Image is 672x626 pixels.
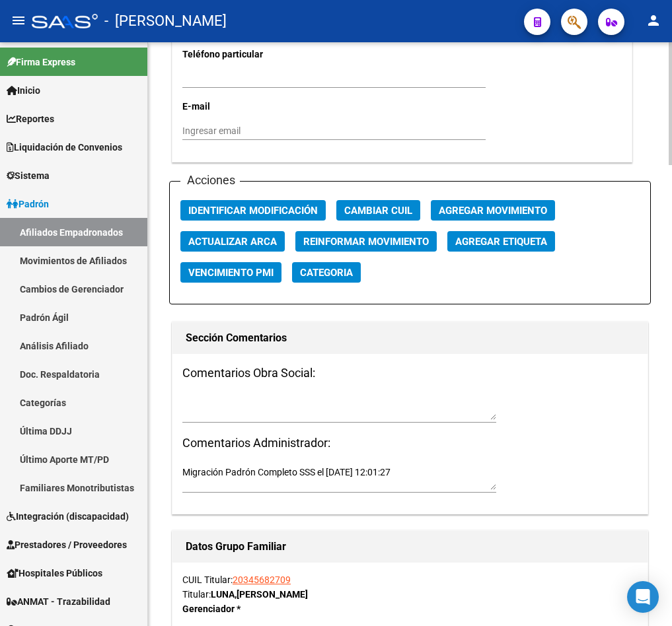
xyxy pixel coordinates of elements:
[7,509,129,524] span: Integración (discapacidad)
[295,231,437,252] button: Reinformar Movimiento
[292,262,361,283] button: Categoria
[235,589,237,600] span: ,
[211,589,308,600] strong: LUNA [PERSON_NAME]
[431,200,555,221] button: Agregar Movimiento
[7,168,50,183] span: Sistema
[303,236,429,248] span: Reinformar Movimiento
[7,112,54,126] span: Reportes
[233,574,291,585] a: 20345682709
[182,602,319,616] p: Gerenciador *
[11,13,26,28] mat-icon: menu
[646,13,661,28] mat-icon: person
[7,55,75,69] span: Firma Express
[344,205,412,217] span: Cambiar CUIL
[188,267,274,279] span: Vencimiento PMI
[182,434,638,452] h3: Comentarios Administrador:
[447,231,555,252] button: Agregar Etiqueta
[182,47,315,61] p: Teléfono particular
[182,573,638,602] div: CUIL Titular: Titular:
[7,83,40,98] span: Inicio
[188,205,318,217] span: Identificar Modificación
[455,236,547,248] span: Agregar Etiqueta
[7,594,110,609] span: ANMAT - Trazabilidad
[7,566,102,580] span: Hospitales Públicos
[182,99,315,114] p: E-mail
[180,262,281,283] button: Vencimiento PMI
[439,205,547,217] span: Agregar Movimiento
[7,140,122,155] span: Liquidación de Convenios
[188,236,277,248] span: Actualizar ARCA
[186,328,634,349] h1: Sección Comentarios
[336,200,420,221] button: Cambiar CUIL
[180,231,285,252] button: Actualizar ARCA
[104,7,227,36] span: - [PERSON_NAME]
[180,200,326,221] button: Identificar Modificación
[300,267,353,279] span: Categoria
[627,581,659,613] div: Open Intercom Messenger
[182,364,638,382] h3: Comentarios Obra Social:
[7,197,49,211] span: Padrón
[180,171,240,190] h3: Acciones
[7,538,127,552] span: Prestadores / Proveedores
[186,536,634,557] h1: Datos Grupo Familiar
